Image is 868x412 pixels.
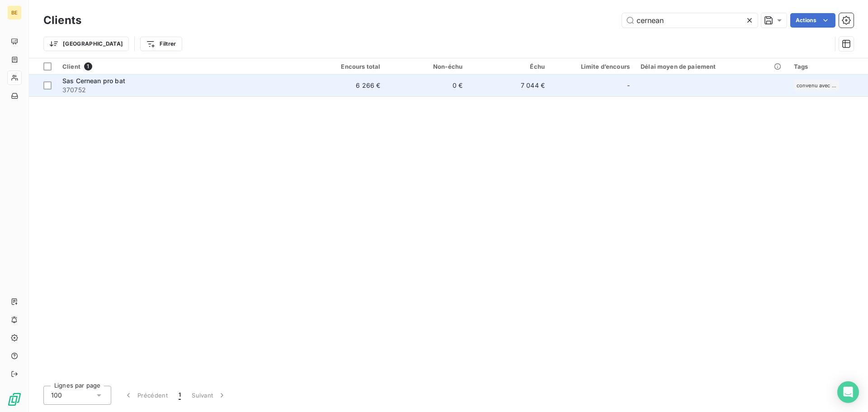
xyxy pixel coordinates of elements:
button: Filtrer [140,37,182,51]
div: Open Intercom Messenger [837,381,859,403]
button: 1 [173,386,186,405]
span: - [627,81,630,90]
button: Actions [790,13,835,28]
td: 0 € [386,75,468,96]
div: Échu [473,63,545,70]
div: Non-échu [391,63,462,70]
div: Tags [794,63,863,70]
td: 6 266 € [304,75,386,96]
button: Précédent [118,386,173,405]
span: 370752 [62,85,298,95]
img: Logo LeanPay [7,392,22,407]
div: BE [7,5,22,20]
span: Sas Cernean pro bat [62,77,125,85]
td: 7 044 € [468,75,550,96]
span: 1 [84,62,92,71]
button: Suivant [186,386,232,405]
span: 1 [179,391,181,400]
button: [GEOGRAPHIC_DATA] [43,37,129,51]
div: Délai moyen de paiement [641,63,783,70]
span: convenu avec DG [797,83,836,88]
div: Encours total [309,63,381,70]
span: 100 [51,391,62,400]
div: Limite d’encours [556,63,630,70]
input: Rechercher [622,13,758,28]
h3: Clients [43,12,81,28]
span: Client [62,63,80,70]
